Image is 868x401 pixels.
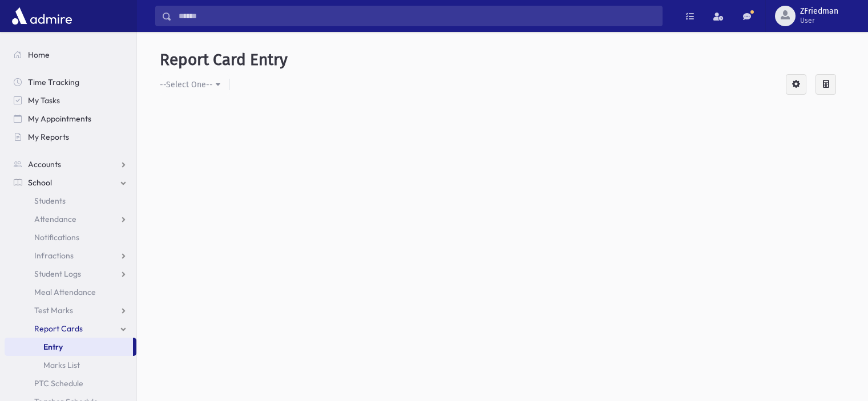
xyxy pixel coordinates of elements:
span: Attendance [34,214,76,224]
a: My Reports [5,128,136,146]
a: Accounts [5,155,136,173]
a: Entry [5,338,133,356]
span: ZFriedman [800,7,838,16]
a: Home [5,46,136,64]
a: Students [5,192,136,210]
span: My Tasks [28,95,60,106]
a: School [5,173,136,192]
div: Configure [786,74,806,95]
a: Marks List [5,356,136,374]
span: Accounts [28,159,61,169]
a: Time Tracking [5,73,136,91]
span: Meal Attendance [34,287,96,297]
button: --Select One-- [160,74,229,95]
span: Marks List [43,360,80,370]
span: My Appointments [28,114,91,124]
a: Student Logs [5,265,136,283]
span: Student Logs [34,269,81,279]
span: Infractions [34,250,74,261]
span: Students [34,196,66,206]
a: Test Marks [5,301,136,319]
input: Search [172,6,662,26]
img: AdmirePro [9,5,75,27]
span: Entry [43,342,63,352]
a: Infractions [5,246,136,265]
a: My Appointments [5,110,136,128]
span: My Reports [28,132,69,142]
h5: Report Card Entry [160,50,845,70]
a: Meal Attendance [5,283,136,301]
span: PTC Schedule [34,378,83,388]
span: Home [28,50,50,60]
span: Test Marks [34,305,73,315]
a: Attendance [5,210,136,228]
a: Notifications [5,228,136,246]
span: Report Cards [34,323,83,334]
span: Notifications [34,232,79,242]
a: Report Cards [5,319,136,338]
div: --Select One-- [160,79,213,91]
a: My Tasks [5,91,136,110]
span: User [800,16,838,25]
span: School [28,177,52,188]
a: PTC Schedule [5,374,136,392]
span: Time Tracking [28,77,79,87]
div: Calculate Averages [815,74,836,95]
